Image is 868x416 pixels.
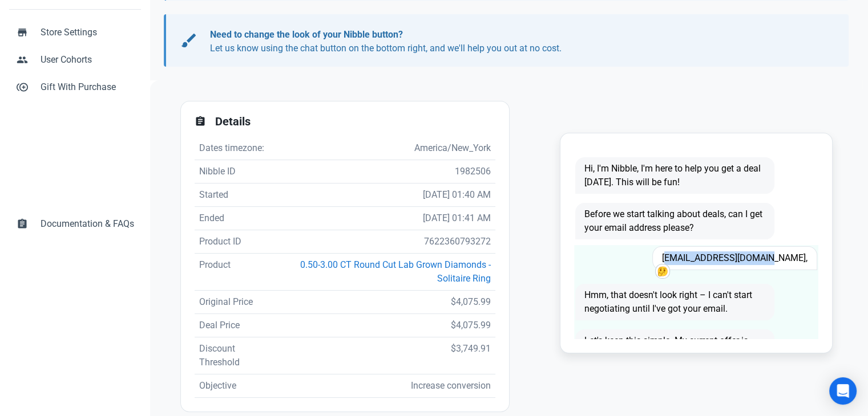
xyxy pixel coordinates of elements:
td: Original Price [195,291,274,314]
span: Hmm, that doesn't look right – I can't start negotiating until I've got your email. [575,284,774,320]
a: control_point_duplicateGift With Purchase [9,74,141,101]
span: Store Settings [41,26,134,39]
span: $3,749.91 [451,343,491,354]
a: storeStore Settings [9,19,141,46]
span: $4,075.99 [451,320,491,331]
td: 1982506 [274,160,495,183]
a: peopleUser Cohorts [9,46,141,74]
td: Increase conversion [274,374,495,398]
td: Discount Threshold [195,337,274,374]
span: Hi, I'm Nibble, I'm here to help you get a deal [DATE]. This will be fun! [575,157,774,194]
td: Started [195,183,274,207]
b: Need to change the look of your Nibble button? [210,29,403,40]
td: $4,075.99 [274,291,495,314]
span: Gift With Purchase [41,80,134,94]
a: assignmentDocumentation & FAQs [9,210,141,238]
td: Dates timezone: [195,137,274,160]
td: [DATE] 01:40 AM [274,183,495,207]
h2: Details [215,115,495,128]
span: [EMAIL_ADDRESS][DOMAIN_NAME], [652,246,817,270]
p: Let us know using the chat button on the bottom right, and we'll help you out at no cost. [210,28,823,55]
span: store [17,26,28,37]
span: Before we start talking about deals, can I get your email address please? [575,203,774,239]
span: Documentation & FAQs [41,217,134,231]
span: Let's keep this simple. My current offer is 4,075.99. Can you please enter a valid email address?... [575,329,774,380]
td: Deal Price [195,314,274,337]
td: Product ID [195,230,274,254]
span: assignment [195,116,206,127]
span: people [17,53,28,64]
td: [DATE] 01:41 AM [274,207,495,230]
span: control_point_duplicate [17,80,28,92]
td: Ended [195,207,274,230]
td: America/New_York [274,137,495,160]
span: assignment [17,217,28,229]
td: Nibble ID [195,160,274,183]
span: brush [180,31,198,50]
a: 0.50-3.00 CT Round Cut Lab Grown Diamonds - Solitaire Ring [300,259,491,284]
div: Open Intercom Messenger [829,377,857,405]
td: 7622360793272 [274,230,495,254]
td: Product [195,254,274,291]
td: Objective [195,374,274,398]
span: User Cohorts [41,53,134,67]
